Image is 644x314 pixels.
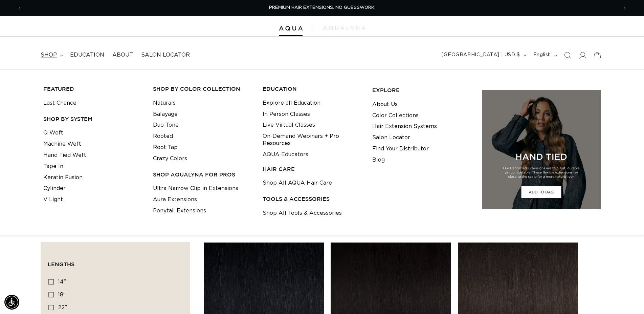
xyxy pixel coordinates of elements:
summary: shop [37,47,66,63]
a: Ponytail Extensions [153,205,206,216]
a: In Person Classes [263,109,310,120]
a: Last Chance [43,98,76,109]
span: Lengths [48,261,74,267]
summary: Search [560,48,575,63]
a: Education [66,47,108,63]
a: Cylinder [43,183,66,194]
span: [GEOGRAPHIC_DATA] | USD $ [442,51,520,59]
a: Find Your Distributor [372,143,429,154]
a: Machine Weft [43,139,81,150]
h3: SHOP BY SYSTEM [43,116,142,123]
span: Salon Locator [141,51,190,59]
a: Aura Extensions [153,194,197,205]
span: English [533,51,551,59]
a: Color Collections [372,110,419,121]
h3: EDUCATION [263,85,362,92]
a: Duo Tone [153,120,179,131]
a: AQUA Educators [263,149,308,160]
h3: HAIR CARE [263,166,362,173]
button: Previous announcement [12,2,27,15]
h3: Shop AquaLyna for Pros [153,171,252,178]
img: aqualyna.com [323,26,365,30]
a: Blog [372,154,385,166]
button: [GEOGRAPHIC_DATA] | USD $ [438,49,529,62]
a: Q Weft [43,127,63,139]
a: Salon Locator [137,47,194,63]
span: PREMIUM HAIR EXTENSIONS. NO GUESSWORK. [269,5,375,10]
span: 18" [58,292,66,297]
a: On-Demand Webinars + Pro Resources [263,131,362,149]
a: Shop All AQUA Hair Care [263,177,332,189]
a: Naturals [153,98,176,109]
summary: Lengths (0 selected) [48,249,183,274]
a: Live Virtual Classes [263,120,315,131]
h3: EXPLORE [372,87,471,94]
a: Explore all Education [263,98,320,109]
span: 14" [58,279,66,285]
h3: Shop by Color Collection [153,85,252,92]
a: Rooted [153,131,173,142]
span: Education [70,51,104,59]
span: shop [41,51,57,59]
a: Hand Tied Weft [43,150,86,161]
a: About [108,47,137,63]
a: About Us [372,99,398,110]
button: Next announcement [617,2,632,15]
h3: FEATURED [43,85,142,92]
span: About [112,51,133,59]
a: Balayage [153,109,178,120]
a: V Light [43,194,63,205]
a: Crazy Colors [153,153,187,164]
a: Hair Extension Systems [372,121,437,132]
img: Aqua Hair Extensions [279,26,303,31]
div: Accessibility Menu [4,295,19,310]
button: English [529,49,560,62]
a: Salon Locator [372,132,410,143]
a: Tape In [43,161,63,172]
a: Root Tap [153,142,178,153]
span: 22" [58,305,67,310]
a: Shop All Tools & Accessories [263,208,342,219]
h3: TOOLS & ACCESSORIES [263,195,362,203]
a: Keratin Fusion [43,172,83,183]
a: Ultra Narrow Clip in Extensions [153,183,238,194]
